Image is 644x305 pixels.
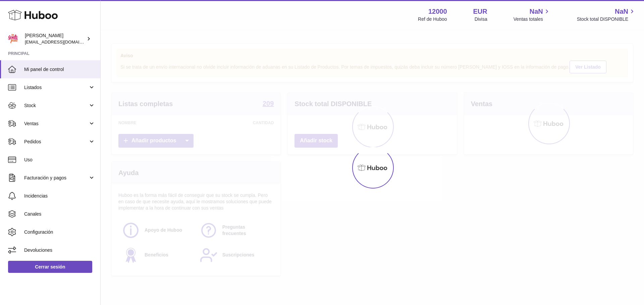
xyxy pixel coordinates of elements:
a: NaN Stock total DISPONIBLE [577,7,636,22]
span: NaN [530,7,543,16]
strong: 12000 [428,7,447,16]
div: Ref de Huboo [418,16,447,22]
span: Stock total DISPONIBLE [577,16,636,22]
div: [PERSON_NAME] [25,32,85,45]
a: NaN Ventas totales [514,7,551,22]
span: Uso [24,157,95,163]
div: Divisa [475,16,487,22]
strong: EUR [473,7,487,16]
span: Incidencias [24,193,95,199]
a: Cerrar sesión [8,261,92,273]
span: Ventas [24,121,88,127]
span: Pedidos [24,139,88,145]
span: NaN [615,7,628,16]
span: Canales [24,211,95,217]
img: internalAdmin-12000@internal.huboo.com [8,34,18,44]
span: [EMAIL_ADDRESS][DOMAIN_NAME] [25,39,99,45]
span: Listados [24,84,88,91]
span: Configuración [24,229,95,235]
span: Mi panel de control [24,66,95,73]
span: Facturación y pagos [24,175,88,181]
span: Ventas totales [514,16,551,22]
span: Devoluciones [24,247,95,253]
span: Stock [24,102,88,109]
